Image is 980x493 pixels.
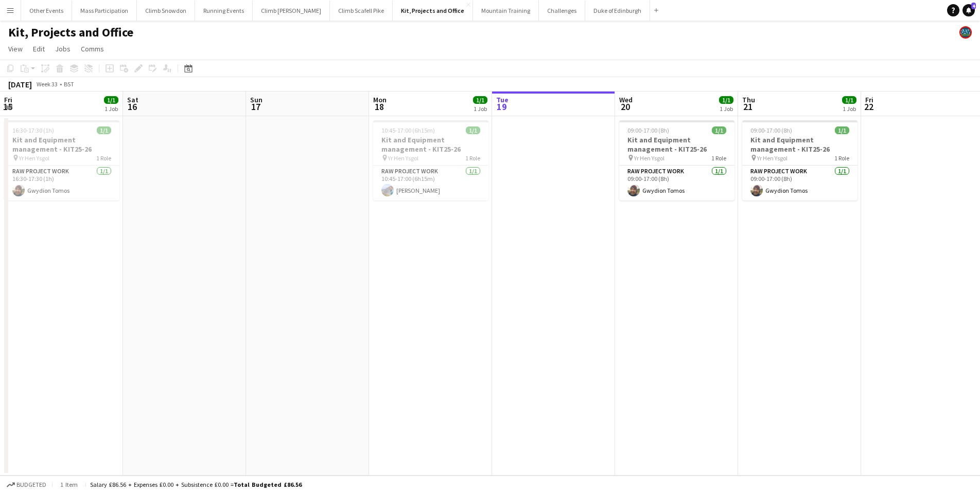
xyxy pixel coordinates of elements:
[619,95,633,104] span: Wed
[8,44,23,53] span: View
[77,42,108,56] a: Comms
[126,101,138,113] span: 16
[12,126,54,134] span: 16:30-17:30 (1h)
[4,42,27,56] a: View
[34,80,60,88] span: Week 33
[465,154,480,162] span: 1 Role
[712,126,726,134] span: 1/1
[234,481,302,488] span: Total Budgeted £86.56
[843,105,856,113] div: 1 Job
[495,101,509,113] span: 19
[742,120,857,200] app-job-card: 09:00-17:00 (8h)1/1Kit and Equipment management - KIT25-26 Yr Hen Ysgol1 RoleRAW project work1/10...
[742,166,857,200] app-card-role: RAW project work1/109:00-17:00 (8h)Gwydion Tomos
[8,79,32,89] div: [DATE]
[250,95,262,104] span: Sun
[104,105,118,113] div: 1 Job
[90,481,302,488] div: Salary £86.56 + Expenses £0.00 + Subsistence £0.00 =
[864,101,873,113] span: 22
[619,166,734,200] app-card-role: RAW project work1/109:00-17:00 (8h)Gwydion Tomos
[4,135,119,154] h3: Kit and Equipment management - KIT25-26
[742,135,857,154] h3: Kit and Equipment management - KIT25-26
[585,1,650,21] button: Duke of Edinburgh
[618,101,633,113] span: 20
[72,1,137,21] button: Mass Participation
[19,154,49,162] span: Yr Hen Ysgol
[8,25,133,40] h1: Kit, Projects and Office
[619,120,734,200] app-job-card: 09:00-17:00 (8h)1/1Kit and Equipment management - KIT25-26 Yr Hen Ysgol1 RoleRAW project work1/10...
[466,126,480,134] span: 1/1
[127,95,138,104] span: Sat
[750,126,792,134] span: 09:00-17:00 (8h)
[834,154,849,162] span: 1 Role
[719,96,733,104] span: 1/1
[496,95,509,104] span: Tue
[539,1,585,21] button: Challenges
[97,126,111,134] span: 1/1
[21,1,72,21] button: Other Events
[373,120,488,200] app-job-card: 10:45-17:00 (6h15m)1/1Kit and Equipment management - KIT25-26 Yr Hen Ysgol1 RoleRAW project work1...
[742,95,755,104] span: Thu
[104,96,118,104] span: 1/1
[3,101,12,113] span: 15
[474,105,487,113] div: 1 Job
[627,126,669,134] span: 09:00-17:00 (8h)
[137,1,195,21] button: Climb Snowdon
[373,95,387,104] span: Mon
[195,1,253,21] button: Running Events
[865,95,873,104] span: Fri
[96,154,111,162] span: 1 Role
[330,1,393,21] button: Climb Scafell Pike
[29,42,49,56] a: Edit
[4,120,119,200] app-job-card: 16:30-17:30 (1h)1/1Kit and Equipment management - KIT25-26 Yr Hen Ysgol1 RoleRAW project work1/11...
[842,96,856,104] span: 1/1
[372,101,387,113] span: 18
[373,166,488,200] app-card-role: RAW project work1/110:45-17:00 (6h15m)[PERSON_NAME]
[971,3,976,9] span: 4
[4,166,119,200] app-card-role: RAW project work1/116:30-17:30 (1h)Gwydion Tomos
[835,126,849,134] span: 1/1
[757,154,787,162] span: Yr Hen Ysgol
[959,26,972,39] app-user-avatar: Staff RAW Adventures
[741,101,755,113] span: 21
[962,4,975,16] a: 4
[57,481,81,488] span: 1 item
[253,1,330,21] button: Climb [PERSON_NAME]
[473,1,539,21] button: Mountain Training
[55,44,71,53] span: Jobs
[33,44,45,53] span: Edit
[4,95,12,104] span: Fri
[634,154,664,162] span: Yr Hen Ysgol
[473,96,487,104] span: 1/1
[5,479,48,490] button: Budgeted
[51,42,75,56] a: Jobs
[64,80,74,88] div: BST
[619,135,734,154] h3: Kit and Equipment management - KIT25-26
[388,154,418,162] span: Yr Hen Ysgol
[381,126,435,134] span: 10:45-17:00 (6h15m)
[720,105,733,113] div: 1 Job
[81,44,104,53] span: Comms
[393,1,473,21] button: Kit, Projects and Office
[373,135,488,154] h3: Kit and Equipment management - KIT25-26
[711,154,726,162] span: 1 Role
[249,101,262,113] span: 17
[16,481,46,488] span: Budgeted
